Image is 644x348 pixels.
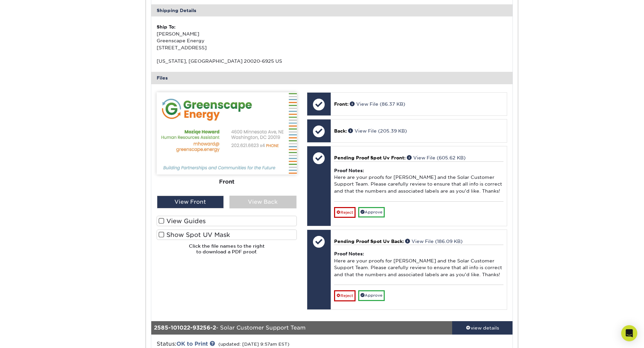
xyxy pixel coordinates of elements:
[157,230,297,240] label: Show Spot UV Mask
[218,342,289,347] small: (updated: [DATE] 9:57am EST)
[151,321,452,335] div: - Solar Customer Support Team
[334,128,347,134] span: Back:
[151,4,513,16] div: Shipping Details
[334,290,356,301] a: Reject
[334,245,503,285] div: Here are your proofs for [PERSON_NAME] and the Solar Customer Support Team. Please carefully revi...
[2,328,57,346] iframe: Google Customer Reviews
[151,72,513,84] div: Files
[334,101,348,107] span: Front:
[157,24,175,30] strong: Ship To:
[334,251,364,256] strong: Proof Notes:
[176,341,208,347] a: OK to Print
[334,239,404,244] span: Pending Proof Spot Uv Back:
[452,321,513,335] a: view details
[334,161,503,201] div: Here are your proofs for [PERSON_NAME] and the Solar Customer Support Team. Please carefully revi...
[334,207,356,218] a: Reject
[157,23,332,64] div: [PERSON_NAME] Greenscape Energy [STREET_ADDRESS] [US_STATE], [GEOGRAPHIC_DATA] 20020-6925 US
[621,325,637,341] div: Open Intercom Messenger
[350,101,405,107] a: View File (86.37 KB)
[154,325,216,331] strong: 2585-101022-93256-2
[157,174,297,189] div: Front
[157,243,297,260] h6: Click the file names to the right to download a PDF proof.
[405,239,463,244] a: View File (186.09 KB)
[334,155,406,160] span: Pending Proof Spot Uv Front:
[334,168,364,173] strong: Proof Notes:
[229,196,297,208] div: View Back
[358,207,385,217] a: Approve
[348,128,407,134] a: View File (205.39 KB)
[358,290,385,301] a: Approve
[452,324,513,331] div: view details
[157,196,224,208] div: View Front
[157,216,297,226] label: View Guides
[407,155,466,160] a: View File (605.62 KB)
